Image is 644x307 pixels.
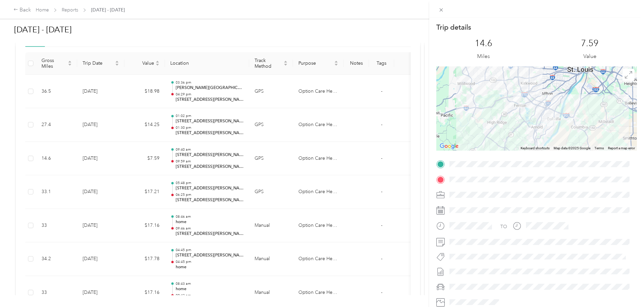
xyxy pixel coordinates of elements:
[583,52,596,61] p: Value
[475,38,492,49] p: 14.6
[554,146,590,150] span: Map data ©2025 Google
[438,142,460,151] img: Google
[606,269,644,307] iframe: Everlance-gr Chat Button Frame
[438,142,460,151] a: Open this area in Google Maps (opens a new window)
[608,146,635,150] a: Report a map error
[436,23,471,32] p: Trip details
[500,223,507,230] div: TO
[594,146,604,150] a: Terms (opens in new tab)
[477,52,490,61] p: Miles
[581,38,598,49] p: 7.59
[521,146,550,151] button: Keyboard shortcuts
